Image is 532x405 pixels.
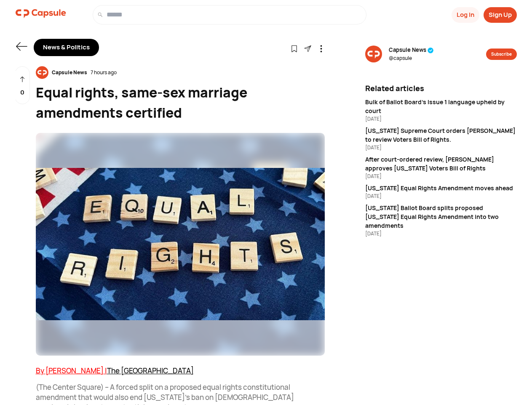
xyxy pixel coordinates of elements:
[365,184,517,192] div: [US_STATE] Equal Rights Amendment moves ahead
[389,46,434,54] span: Capsule News
[365,126,517,144] div: [US_STATE] Supreme Court orders [PERSON_NAME] to review Voters Bill of Rights.
[365,155,517,173] div: After court-ordered review, [PERSON_NAME] approves [US_STATE] Voters Bill of Rights
[20,88,24,97] p: 0
[365,192,517,200] div: [DATE]
[365,144,517,151] div: [DATE]
[36,366,107,375] a: By [PERSON_NAME] |
[36,66,48,79] img: resizeImage
[365,230,517,238] div: [DATE]
[36,133,325,356] img: resizeImage
[389,54,434,62] span: @ capsule
[16,5,66,24] a: logo
[365,97,517,115] div: Bulk of Ballot Board’s Issue 1 language upheld by court
[365,173,517,180] div: [DATE]
[486,49,517,60] button: Subscribe
[91,69,117,76] div: 7 hours ago
[365,83,517,94] div: Related articles
[107,366,194,375] a: The [GEOGRAPHIC_DATA]
[365,115,517,123] div: [DATE]
[36,82,325,123] div: Equal rights, same-sex marriage amendments certified
[34,39,99,56] div: News & Politics
[452,7,479,23] button: Log In
[365,203,517,230] div: [US_STATE] Ballot Board splits proposed [US_STATE] Equal Rights Amendment into two amendments
[16,5,66,22] img: logo
[484,7,517,23] button: Sign Up
[365,46,382,62] img: resizeImage
[428,47,434,54] img: tick
[48,69,91,76] div: Capsule News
